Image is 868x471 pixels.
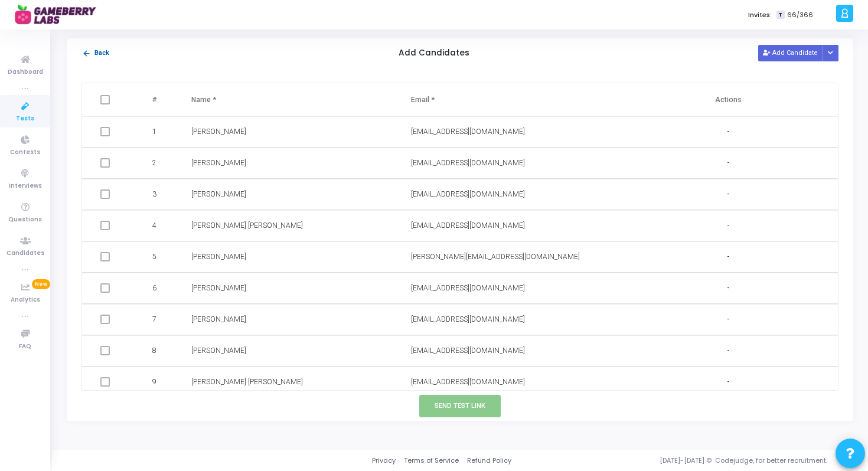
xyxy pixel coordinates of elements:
[411,253,580,261] span: [PERSON_NAME][EMAIL_ADDRESS][DOMAIN_NAME]
[191,190,246,198] span: [PERSON_NAME]
[411,127,525,136] span: [EMAIL_ADDRESS][DOMAIN_NAME]
[411,346,525,355] span: [EMAIL_ADDRESS][DOMAIN_NAME]
[748,10,772,20] label: Invites:
[191,221,303,230] span: [PERSON_NAME] [PERSON_NAME]
[16,114,34,124] span: Tests
[152,377,156,387] span: 9
[191,346,246,355] span: [PERSON_NAME]
[399,83,619,116] th: Email *
[152,189,156,199] span: 3
[152,158,156,168] span: 2
[152,283,156,293] span: 6
[15,3,103,27] img: logo
[152,126,156,137] span: 1
[823,45,839,61] div: Button group with nested dropdown
[19,342,31,352] span: FAQ
[411,378,525,386] span: [EMAIL_ADDRESS][DOMAIN_NAME]
[399,48,469,58] h5: Add Candidates
[727,221,729,231] span: -
[9,181,42,191] span: Interviews
[191,159,246,167] span: [PERSON_NAME]
[10,148,40,158] span: Contests
[191,315,246,323] span: [PERSON_NAME]
[727,158,729,168] span: -
[152,314,156,325] span: 7
[152,220,156,231] span: 4
[152,251,156,262] span: 5
[727,315,729,325] span: -
[411,190,525,198] span: [EMAIL_ADDRESS][DOMAIN_NAME]
[191,378,303,386] span: [PERSON_NAME] [PERSON_NAME]
[372,456,396,466] a: Privacy
[776,11,784,19] span: T
[81,48,110,59] button: Back
[727,189,729,199] span: -
[411,159,525,167] span: [EMAIL_ADDRESS][DOMAIN_NAME]
[152,345,156,356] span: 8
[411,284,525,292] span: [EMAIL_ADDRESS][DOMAIN_NAME]
[727,283,729,293] span: -
[511,456,853,466] div: [DATE]-[DATE] © Codejudge, for better recruitment.
[727,252,729,262] span: -
[404,456,459,466] a: Terms of Service
[191,284,246,292] span: [PERSON_NAME]
[727,127,729,137] span: -
[191,127,246,136] span: [PERSON_NAME]
[131,83,180,116] th: #
[727,346,729,356] span: -
[419,395,501,417] button: Send Test Link
[787,10,813,20] span: 66/366
[727,377,729,387] span: -
[32,279,50,289] span: New
[467,456,511,466] a: Refund Policy
[191,253,246,261] span: [PERSON_NAME]
[6,248,44,259] span: Candidates
[411,315,525,323] span: [EMAIL_ADDRESS][DOMAIN_NAME]
[180,83,399,116] th: Name *
[618,83,838,116] th: Actions
[758,45,823,61] button: Add Candidate
[11,295,40,305] span: Analytics
[82,49,91,58] mat-icon: arrow_back
[411,221,525,230] span: [EMAIL_ADDRESS][DOMAIN_NAME]
[8,67,43,77] span: Dashboard
[8,215,42,225] span: Questions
